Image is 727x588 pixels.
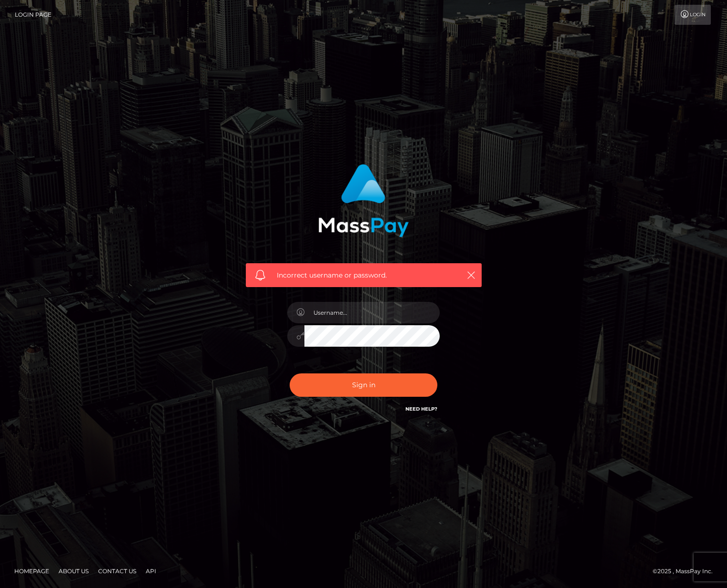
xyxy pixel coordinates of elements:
div: © 2025 , MassPay Inc. [653,566,720,577]
a: Contact Us [94,564,140,578]
img: MassPay Login [318,164,409,237]
a: About Us [55,564,92,578]
a: API [142,564,160,578]
a: Need Help? [405,406,437,412]
span: Incorrect username or password. [277,270,451,280]
button: Sign in [290,373,437,397]
a: Login [675,5,711,25]
input: Username... [304,302,440,323]
a: Login Page [15,5,51,25]
a: Homepage [10,564,53,578]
